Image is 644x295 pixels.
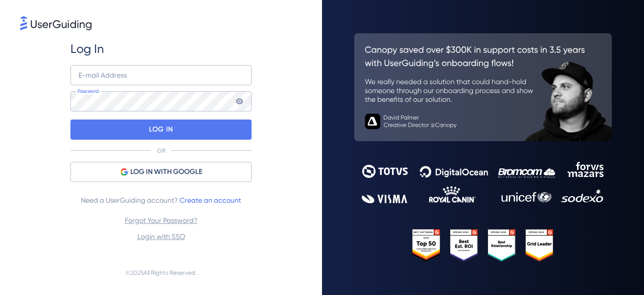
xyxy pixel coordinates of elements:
[125,216,198,224] a: Forgot Your Password?
[149,122,173,138] p: LOG IN
[137,232,185,241] a: Login with SSO
[125,267,197,279] span: © 2025 All Rights Reserved.
[70,65,252,85] input: example@company.com
[81,194,241,206] span: Need a UserGuiding account?
[20,16,92,30] img: 8faab4ba6bc7696a72372aa768b0286c.svg
[157,147,166,155] p: OR
[412,229,554,261] img: 25303e33045975176eb484905ab012ff.svg
[70,41,104,57] span: Log In
[180,196,241,204] a: Create an account
[354,33,612,141] img: 26c0aa7c25a843aed4baddd2b5e0fa68.svg
[362,162,604,203] img: 9302ce2ac39453076f5bc0f2f2ca889b.svg
[130,166,202,178] span: LOG IN WITH GOOGLE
